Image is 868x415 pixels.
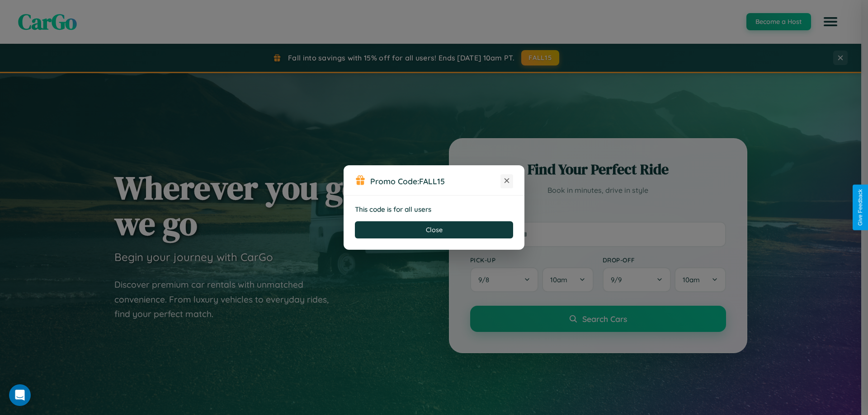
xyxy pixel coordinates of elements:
strong: This code is for all users [355,205,431,214]
b: FALL15 [419,176,445,186]
div: Open Intercom Messenger [9,384,31,406]
h3: Promo Code: [370,176,500,186]
button: Close [355,221,513,238]
div: Give Feedback [857,189,863,226]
